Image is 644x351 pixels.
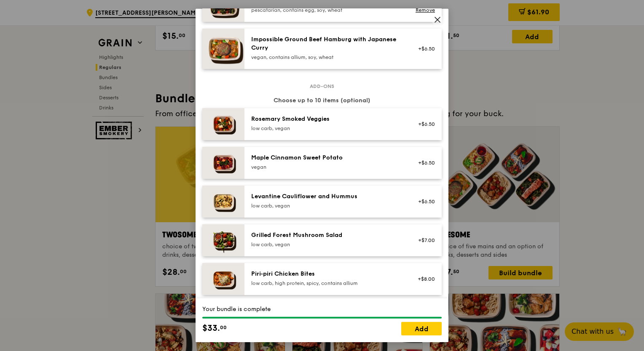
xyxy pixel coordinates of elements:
div: low carb, vegan [251,241,402,248]
div: low carb, vegan [251,125,402,132]
div: Maple Cinnamon Sweet Potato [251,154,402,162]
div: Grilled Forest Mushroom Salad [251,231,402,239]
div: pescatarian, contains egg, soy, wheat [251,7,402,13]
div: +$8.00 [413,276,435,282]
div: +$7.00 [413,237,435,244]
div: low carb, high protein, spicy, contains allium [251,280,402,287]
img: daily_normal_HORZ-Impossible-Hamburg-With-Japanese-Curry.jpg [202,29,244,69]
span: $33. [202,322,220,335]
div: Choose up to 10 items (optional) [202,96,442,105]
a: Add [401,322,442,335]
span: 00 [220,324,227,331]
div: +$6.50 [413,160,435,166]
img: daily_normal_Thyme-Rosemary-Zucchini-HORZ.jpg [202,108,244,140]
div: Your bundle is complete [202,305,442,314]
img: daily_normal_Maple_Cinnamon_Sweet_Potato__Horizontal_.jpg [202,147,244,179]
div: +$6.50 [413,121,435,128]
div: vegan, contains allium, soy, wheat [251,54,402,61]
div: Rosemary Smoked Veggies [251,115,402,123]
div: +$6.50 [413,198,435,205]
a: Remove [416,7,435,13]
div: Piri‑piri Chicken Bites [251,270,402,278]
div: +$6.50 [413,45,435,52]
div: low carb, vegan [251,202,402,209]
div: Impossible Ground Beef Hamburg with Japanese Curry [251,35,402,52]
img: daily_normal_Levantine_Cauliflower_and_Hummus__Horizontal_.jpg [202,186,244,218]
img: daily_normal_Grilled-Forest-Mushroom-Salad-HORZ.jpg [202,224,244,256]
div: Levantine Cauliflower and Hummus [251,192,402,201]
div: vegan [251,164,402,170]
span: Add-ons [306,83,338,90]
img: daily_normal_Piri-Piri-Chicken-Bites-HORZ.jpg [202,263,244,295]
